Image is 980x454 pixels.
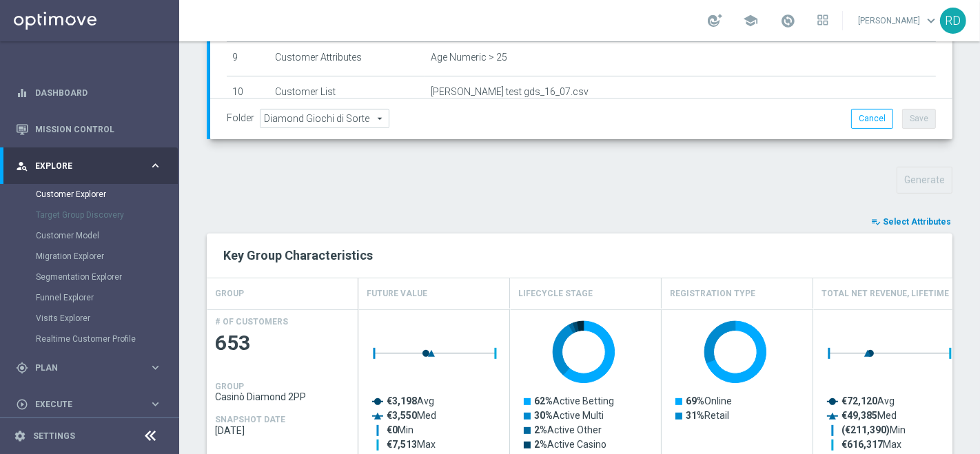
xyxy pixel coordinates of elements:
[534,424,602,435] text: Active Other
[821,282,949,306] h4: Total Net Revenue, Lifetime
[686,410,729,421] text: Retail
[534,410,604,421] text: Active Multi
[16,111,162,147] div: Mission Control
[16,160,28,172] i: person_search
[215,317,288,327] h4: # OF CUSTOMERS
[387,395,434,406] text: Avg
[227,76,269,110] td: 10
[16,398,149,411] div: Execute
[841,439,883,450] tspan: €616,317
[686,410,704,421] tspan: 31%
[534,439,547,450] tspan: 2%
[857,10,940,31] a: [PERSON_NAME]keyboard_arrow_down
[15,87,163,99] button: equalizer Dashboard
[387,410,417,421] tspan: €3,550
[215,415,285,424] h4: SNAPSHOT DATE
[897,167,952,194] button: Generate
[15,399,163,410] button: play_circle_outline Execute keyboard_arrow_right
[16,362,28,374] i: gps_fixed
[215,382,244,391] h4: GROUP
[387,439,417,450] tspan: €7,513
[215,425,350,436] span: 2025-09-11
[686,395,704,406] tspan: 69%
[36,267,178,287] div: Segmentation Explorer
[227,112,254,124] label: Folder
[851,109,893,128] button: Cancel
[841,424,890,436] tspan: (€211,390)
[841,395,895,406] text: Avg
[215,330,350,357] span: 653
[36,333,143,344] a: Realtime Customer Profile
[227,42,269,76] td: 9
[534,439,606,450] text: Active Casino
[35,400,149,409] span: Execute
[33,432,75,440] a: Settings
[534,395,553,406] tspan: 62%
[841,410,897,421] text: Med
[16,74,162,111] div: Dashboard
[15,161,163,172] button: person_search Explore keyboard_arrow_right
[14,430,26,442] i: settings
[36,225,178,246] div: Customer Model
[534,410,553,421] tspan: 30%
[36,184,178,205] div: Customer Explorer
[15,362,163,373] button: gps_fixed Plan keyboard_arrow_right
[870,214,952,229] button: playlist_add_check Select Attributes
[149,361,162,374] i: keyboard_arrow_right
[841,439,901,450] text: Max
[367,282,427,306] h4: Future Value
[35,111,162,147] a: Mission Control
[16,398,28,411] i: play_circle_outline
[223,247,936,264] h2: Key Group Characteristics
[36,246,178,267] div: Migration Explorer
[387,395,417,406] tspan: €3,198
[871,217,881,227] i: playlist_add_check
[36,329,178,349] div: Realtime Customer Profile
[743,13,758,28] span: school
[149,159,162,172] i: keyboard_arrow_right
[902,109,936,128] button: Save
[16,160,149,172] div: Explore
[387,410,436,421] text: Med
[534,424,547,435] tspan: 2%
[215,282,244,306] h4: GROUP
[16,362,149,374] div: Plan
[534,395,614,406] text: Active Betting
[16,87,28,99] i: equalizer
[923,13,939,28] span: keyboard_arrow_down
[431,86,589,98] span: [PERSON_NAME] test gds_16_07.csv
[36,205,178,225] div: Target Group Discovery
[36,251,143,262] a: Migration Explorer
[35,162,149,170] span: Explore
[940,8,966,34] div: RD
[431,52,507,63] span: Age Numeric > 25
[269,42,425,76] td: Customer Attributes
[518,282,593,306] h4: Lifecycle Stage
[36,287,178,308] div: Funnel Explorer
[387,424,414,435] text: Min
[35,74,162,111] a: Dashboard
[15,124,163,135] button: Mission Control
[36,271,143,282] a: Segmentation Explorer
[686,395,732,406] text: Online
[387,439,436,450] text: Max
[841,410,877,421] tspan: €49,385
[36,230,143,241] a: Customer Model
[36,189,143,200] a: Customer Explorer
[149,398,162,411] i: keyboard_arrow_right
[670,282,755,306] h4: Registration Type
[841,395,877,406] tspan: €72,120
[215,391,350,402] span: Casinò Diamond 2PP
[35,364,149,372] span: Plan
[883,217,951,227] span: Select Attributes
[387,424,398,435] tspan: €0
[36,308,178,329] div: Visits Explorer
[36,292,143,303] a: Funnel Explorer
[269,76,425,110] td: Customer List
[36,313,143,324] a: Visits Explorer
